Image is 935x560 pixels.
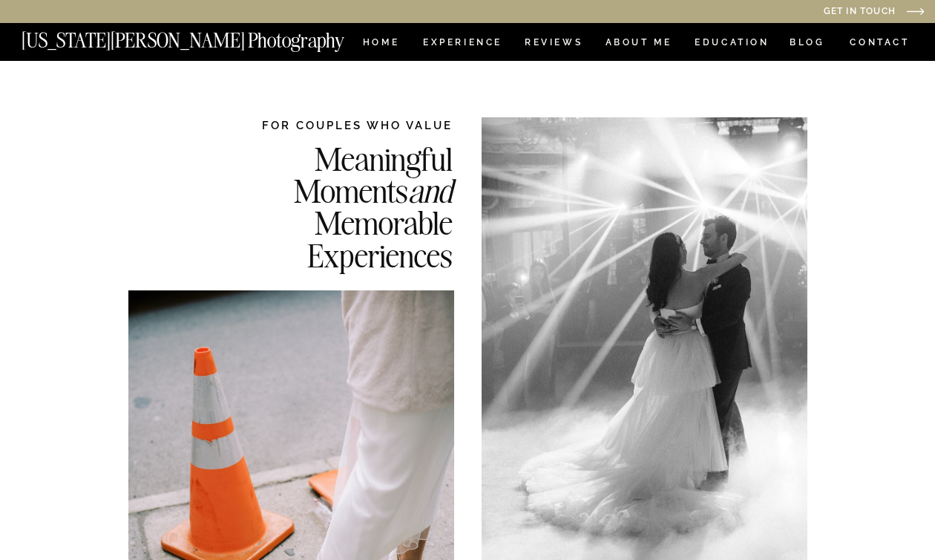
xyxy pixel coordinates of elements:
[408,170,453,211] i: and
[790,38,825,51] a: BLOG
[218,143,453,270] h2: Meaningful Moments Memorable Experiences
[849,34,911,51] a: CONTACT
[525,38,580,51] a: REVIEWS
[672,7,896,18] a: Get in Touch
[423,38,501,51] a: Experience
[693,38,771,51] a: EDUCATION
[22,30,394,43] a: [US_STATE][PERSON_NAME] Photography
[218,117,453,133] h2: FOR COUPLES WHO VALUE
[605,38,672,51] a: ABOUT ME
[360,38,402,51] a: HOME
